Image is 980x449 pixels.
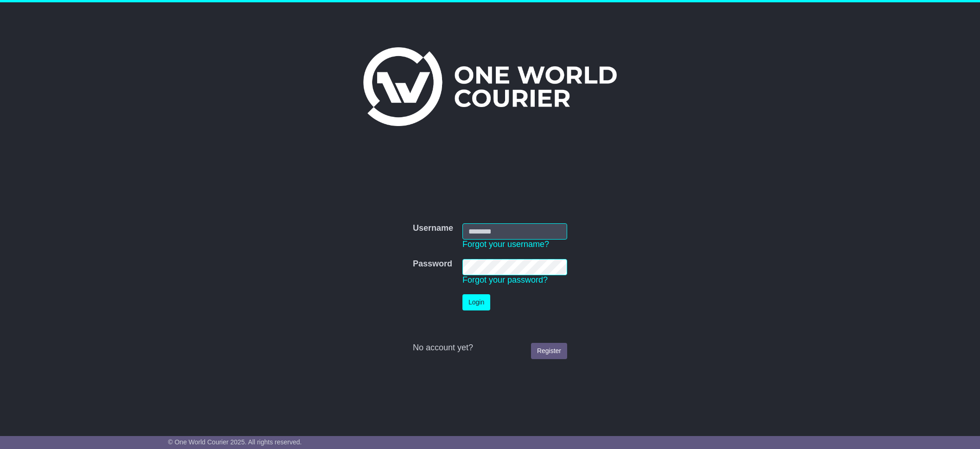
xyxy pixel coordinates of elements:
[413,343,567,353] div: No account yet?
[413,223,453,234] label: Username
[531,343,567,359] a: Register
[413,259,452,269] label: Password
[462,240,549,249] a: Forgot your username?
[168,438,302,446] span: © One World Courier 2025. All rights reserved.
[462,294,490,310] button: Login
[462,275,548,285] a: Forgot your password?
[363,47,616,126] img: One World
